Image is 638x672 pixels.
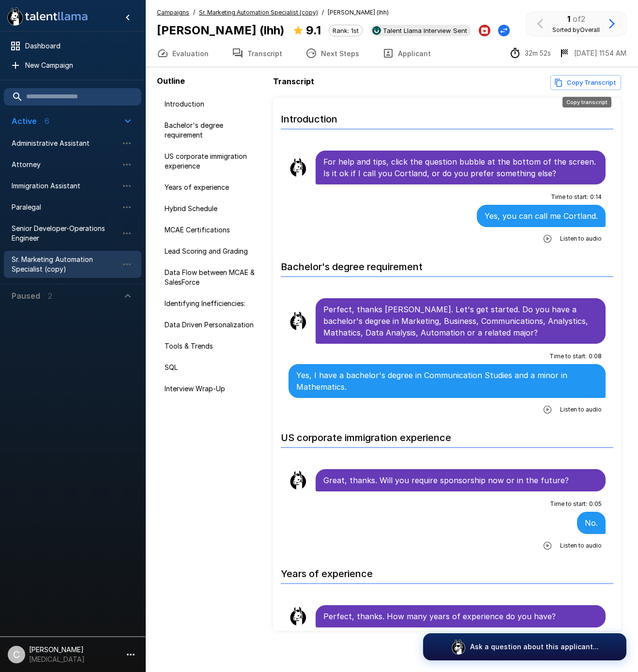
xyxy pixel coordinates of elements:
b: 1 [567,14,570,24]
span: Rank: 1st [329,27,362,34]
button: Copy transcript [550,75,621,90]
div: Interview Wrap-Up [157,380,269,397]
span: / [193,8,195,17]
b: Transcript [273,76,314,86]
div: Copy transcript [562,97,611,107]
div: Identifying Inefficiencies: [157,295,269,312]
div: View profile in UKG [370,25,471,36]
p: Great, thanks. Will you require sponsorship now or in the future? [323,474,598,486]
span: of 2 [573,14,585,24]
span: Time to start : [549,351,587,361]
p: 32m 52s [525,48,551,58]
span: 0 : 08 [589,351,602,361]
button: Applicant [371,40,442,67]
button: Next Steps [294,40,371,67]
div: The date and time when the interview was completed [559,47,626,59]
u: Sr. Marketing Automation Specialist (copy) [199,9,318,16]
span: Bachelor's degree requirement [165,121,261,140]
div: Data Flow between MCAE & SalesForce [157,264,269,291]
span: Listen to audio [560,541,602,550]
b: Outline [157,76,185,86]
span: 0 : 14 [590,192,602,202]
span: / [322,8,324,17]
span: Sorted by Overall [552,26,600,33]
span: Interview Wrap-Up [165,384,261,394]
div: Lead Scoring and Grading [157,243,269,260]
div: MCAE Certifications [157,221,269,239]
img: ukg_logo.jpeg [372,26,381,35]
button: Evaluation [145,40,220,67]
button: Change Stage [498,25,510,36]
div: US corporate immigration experience [157,148,269,175]
h6: US corporate immigration experience [281,422,613,448]
span: Hybrid Schedule [165,204,261,214]
div: Introduction [157,95,269,113]
button: Archive Applicant [479,25,490,36]
span: MCAE Certifications [165,225,261,235]
span: Data Driven Personalization [165,320,261,330]
span: Tools & Trends [165,341,261,351]
p: Yes, you can call me Cortland. [485,210,598,222]
div: The time between starting and completing the interview [509,47,551,59]
button: Ask a question about this applicant... [423,633,626,660]
div: Bachelor's degree requirement [157,117,269,144]
p: For help and tips, click the question bubble at the bottom of the screen. Is it ok if I call you ... [323,156,598,179]
span: [PERSON_NAME] (lhh) [328,8,389,17]
span: Identifying Inefficiencies: [165,299,261,308]
p: [DATE] 11:54 AM [574,48,626,58]
span: 0 : 05 [589,499,602,509]
span: Time to start : [550,499,587,509]
p: Ask a question about this applicant... [470,642,599,652]
img: llama_clean.png [289,607,308,626]
div: SQL [157,359,269,376]
span: US corporate immigration experience [165,152,261,171]
span: Years of experience [165,183,261,192]
img: llama_clean.png [289,471,308,490]
p: Yes, I have a bachelor's degree in Communication Studies and a minor in Mathematics. [296,369,598,393]
p: Perfect, thanks [PERSON_NAME]. Let's get started. Do you have a bachelor's degree in Marketing, B... [323,304,598,338]
span: Data Flow between MCAE & SalesForce [165,268,261,287]
h6: Introduction [281,104,613,129]
b: [PERSON_NAME] (lhh) [157,23,285,37]
h6: Bachelor's degree requirement [281,251,613,277]
span: Listen to audio [560,405,602,414]
p: No. [585,517,598,529]
h6: Years of experience [281,558,613,584]
div: Tools & Trends [157,337,269,355]
span: Talent Llama Interview Sent [379,27,471,34]
img: llama_clean.png [289,158,308,177]
span: Time to start : [551,192,588,202]
div: Years of experience [157,179,269,196]
img: llama_clean.png [289,311,308,331]
img: logo_glasses@2x.png [451,639,466,655]
span: SQL [165,363,261,372]
b: 9.1 [306,23,321,37]
span: Introduction [165,99,261,109]
span: Listen to audio [560,234,602,244]
button: Transcript [220,40,294,67]
p: Perfect, thanks. How many years of experience do you have? [323,611,598,622]
span: Lead Scoring and Grading [165,246,261,256]
u: Campaigns [157,9,189,16]
div: Data Driven Personalization [157,316,269,334]
div: Hybrid Schedule [157,200,269,217]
